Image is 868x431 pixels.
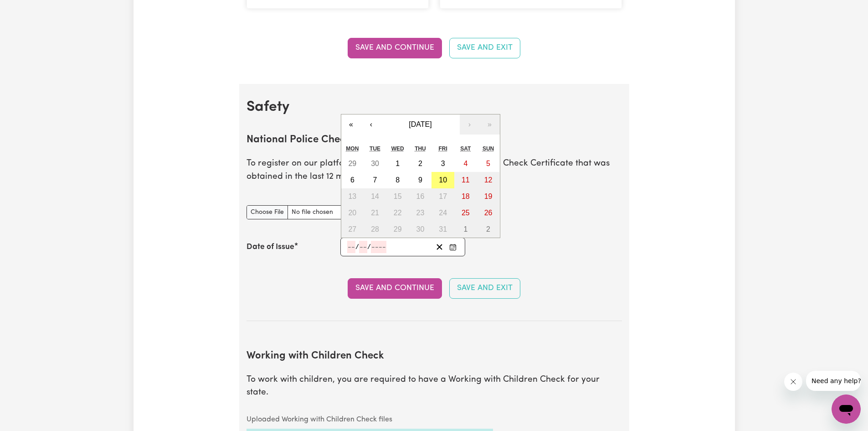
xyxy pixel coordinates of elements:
caption: Uploaded Working with Children Check files [247,410,493,429]
button: 29 October 2025 [386,221,409,238]
span: / [355,243,359,251]
abbr: 15 October 2025 [394,192,402,200]
abbr: 5 October 2025 [486,160,490,167]
abbr: 27 October 2025 [348,225,356,233]
button: Save and Exit [449,278,520,298]
button: 2 November 2025 [477,221,500,238]
abbr: 25 October 2025 [462,209,470,217]
iframe: Close message [784,373,802,391]
abbr: 29 September 2025 [348,160,356,167]
abbr: 9 October 2025 [418,176,422,184]
button: Save and Continue [348,38,442,58]
button: 4 October 2025 [454,156,477,172]
abbr: 8 October 2025 [395,176,400,184]
abbr: 10 October 2025 [439,176,447,184]
button: 8 October 2025 [386,172,409,188]
button: 27 October 2025 [341,221,364,238]
button: « [341,114,361,135]
h2: Safety [247,99,622,116]
abbr: 18 October 2025 [462,192,470,200]
input: ---- [371,241,386,253]
abbr: 26 October 2025 [484,209,493,217]
button: 16 October 2025 [409,188,432,205]
button: 7 October 2025 [364,172,386,188]
p: To work with children, you are required to have a Working with Children Check for your state. [247,374,622,400]
iframe: Button to launch messaging window [832,395,861,424]
abbr: 28 October 2025 [371,225,379,233]
button: 10 October 2025 [431,172,454,188]
abbr: Monday [346,145,359,152]
button: 18 October 2025 [454,188,477,205]
abbr: 2 November 2025 [486,225,490,233]
abbr: 20 October 2025 [348,209,356,217]
abbr: 4 October 2025 [463,160,467,167]
button: 3 October 2025 [431,156,454,172]
input: -- [347,241,355,253]
span: / [367,243,371,251]
abbr: 16 October 2025 [416,192,425,200]
button: Clear date [432,241,447,253]
abbr: 24 October 2025 [439,209,447,217]
button: 21 October 2025 [364,205,386,221]
abbr: 1 October 2025 [395,160,400,167]
abbr: Thursday [415,145,426,152]
button: 29 September 2025 [341,156,364,172]
button: 25 October 2025 [454,205,477,221]
button: 28 October 2025 [364,221,386,238]
button: 1 November 2025 [454,221,477,238]
button: 31 October 2025 [431,221,454,238]
button: 6 October 2025 [341,172,364,188]
label: Date of Issue [247,241,294,253]
abbr: Wednesday [391,145,404,152]
abbr: Sunday [483,145,494,152]
abbr: 3 October 2025 [441,160,445,167]
button: 26 October 2025 [477,205,500,221]
abbr: 17 October 2025 [439,192,447,200]
abbr: 6 October 2025 [350,176,354,184]
button: ‹ [361,114,381,135]
button: 30 October 2025 [409,221,432,238]
abbr: 30 October 2025 [416,225,425,233]
button: 13 October 2025 [341,188,364,205]
abbr: 31 October 2025 [439,225,447,233]
button: Save and Continue [348,278,442,298]
abbr: 23 October 2025 [416,209,425,217]
span: [DATE] [409,120,431,128]
button: 24 October 2025 [431,205,454,221]
button: Save and Exit [449,38,520,58]
button: 30 September 2025 [364,156,386,172]
abbr: 12 October 2025 [484,176,493,184]
h2: National Police Check [247,134,622,146]
input: -- [359,241,367,253]
abbr: 1 November 2025 [463,225,467,233]
button: » [480,114,500,135]
abbr: 29 October 2025 [394,225,402,233]
button: › [460,114,480,135]
button: [DATE] [381,114,460,135]
abbr: Saturday [460,145,471,152]
span: Need any help? [5,6,55,14]
button: 2 October 2025 [409,156,432,172]
abbr: 13 October 2025 [348,192,356,200]
abbr: 30 September 2025 [371,160,379,167]
abbr: Friday [438,145,447,152]
abbr: 19 October 2025 [484,192,493,200]
button: 5 October 2025 [477,156,500,172]
abbr: Tuesday [370,145,380,152]
button: 20 October 2025 [341,205,364,221]
button: 15 October 2025 [386,188,409,205]
button: 19 October 2025 [477,188,500,205]
p: To register on our platform, you need to have a National Police Check Certificate that was obtain... [247,157,622,184]
abbr: 11 October 2025 [462,176,470,184]
abbr: 14 October 2025 [371,192,379,200]
button: 17 October 2025 [431,188,454,205]
button: 23 October 2025 [409,205,432,221]
button: 22 October 2025 [386,205,409,221]
button: 12 October 2025 [477,172,500,188]
button: 9 October 2025 [409,172,432,188]
iframe: Message from company [806,371,861,391]
button: Enter the Date of Issue of your National Police Check [447,241,459,253]
abbr: 21 October 2025 [371,209,379,217]
button: 1 October 2025 [386,156,409,172]
abbr: 7 October 2025 [373,176,377,184]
